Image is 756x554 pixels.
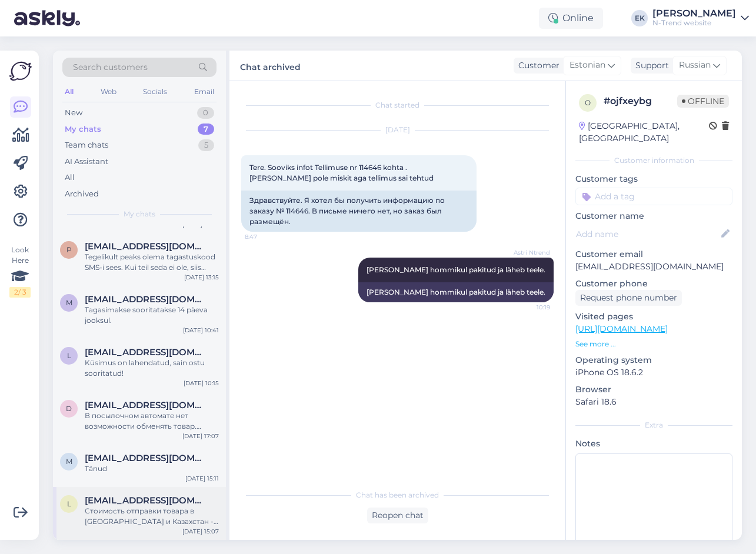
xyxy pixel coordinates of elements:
div: 2 / 3 [9,287,31,298]
span: 8:47 [245,232,289,241]
div: В посылочном автомате нет возможности обменять товар. Единственный способ - вернуть товар через п... [85,411,219,432]
span: Estonian [570,59,605,72]
div: Customer information [575,155,732,166]
span: Offline [677,95,729,108]
p: Notes [575,438,732,450]
p: Safari 18.6 [575,396,732,408]
span: m [66,298,72,307]
div: Tänud [85,463,219,474]
div: All [65,172,75,183]
span: My chats [124,209,155,219]
p: Customer name [575,210,732,222]
a: [PERSON_NAME]N-Trend website [652,9,749,28]
p: Browser [575,383,732,396]
input: Add name [576,228,719,241]
div: [PERSON_NAME] hommikul pakitud ja läheb teele. [358,282,554,302]
span: d [66,404,72,413]
div: Team chats [65,139,108,151]
div: Customer [514,59,559,72]
div: [GEOGRAPHIC_DATA], [GEOGRAPHIC_DATA] [579,120,709,145]
span: petersone.agita@inbox.lv [85,241,207,252]
span: Astri Ntrend [506,248,550,257]
span: 10:19 [506,303,550,312]
p: Visited pages [575,311,732,323]
div: 5 [198,139,214,151]
div: My chats [65,124,101,135]
p: Customer tags [575,173,732,185]
p: Customer email [575,248,732,261]
span: [PERSON_NAME] hommikul pakitud ja läheb teele. [367,265,545,274]
span: dace_skripsta@inbox.lv [85,400,207,411]
div: Socials [141,84,169,99]
div: All [62,84,76,99]
label: Chat archived [240,58,301,74]
span: l [67,499,71,508]
span: merliis.kustmann@gmail.com [85,453,207,463]
div: [DATE] 13:15 [184,273,219,282]
p: See more ... [575,339,732,349]
img: Askly Logo [9,60,32,82]
div: N-Trend website [652,18,736,28]
div: Web [98,84,119,99]
a: [URL][DOMAIN_NAME] [575,323,668,334]
div: Стоимость отправки товара в [GEOGRAPHIC_DATA] и Казахстан - конечная стоимоть отправки рассчитыва... [85,506,219,527]
div: 0 [197,107,214,119]
div: Extra [575,420,732,430]
div: [DATE] 10:15 [184,379,219,388]
div: New [65,107,82,119]
p: iPhone OS 18.6.2 [575,366,732,379]
div: Reopen chat [367,508,428,523]
span: lily.roop@mail.ee [85,347,207,358]
span: p [66,245,72,254]
span: Russian [679,59,711,72]
div: EK [631,10,648,26]
span: Tere. Sooviks infot Tellimuse nr 114646 kohta . [PERSON_NAME] pole miskit aga tellimus sai tehtud [249,163,434,182]
div: Archived [65,188,99,200]
div: [DATE] 15:07 [182,527,219,536]
div: [DATE] 17:07 [182,432,219,440]
span: lenchik5551000@gmail.com [85,495,207,506]
div: Look Here [9,245,31,298]
div: Tagasimakse sooritatakse 14 päeva jooksul. [85,305,219,326]
span: o [585,98,591,107]
p: Operating system [575,354,732,366]
div: Support [631,59,669,72]
div: [DATE] 15:11 [185,474,219,483]
div: Request phone number [575,290,682,306]
span: l [67,351,71,360]
div: AI Assistant [65,156,108,168]
input: Add a tag [575,188,732,205]
p: [EMAIL_ADDRESS][DOMAIN_NAME] [575,261,732,273]
p: Customer phone [575,278,732,290]
div: Email [192,84,217,99]
span: m [66,457,72,466]
span: Chat has been archived [356,490,439,500]
div: [DATE] 10:41 [183,326,219,335]
div: # ojfxeybg [604,94,677,108]
div: Здравствуйте. Я хотел бы получить информацию по заказу № 114646. В письме ничего нет, но заказ бы... [241,191,477,232]
div: Chat started [241,100,554,111]
div: [PERSON_NAME] [652,9,736,18]
div: Küsimus on lahendatud, sain ostu sooritatud! [85,358,219,379]
div: Tegelikult peaks olema tagastuskood SMS-i sees. Kui teil seda ei ole, siis palun pöörduge kas ots... [85,252,219,273]
span: maris.magedi@gmail.com [85,294,207,305]
span: Search customers [73,61,148,74]
div: Online [539,8,603,29]
div: 7 [198,124,214,135]
div: [DATE] [241,125,554,135]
